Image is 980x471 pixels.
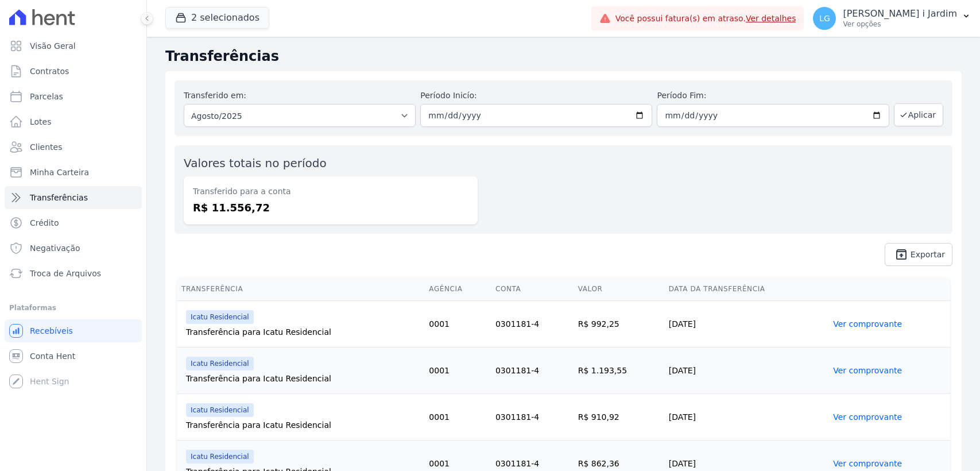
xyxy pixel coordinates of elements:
span: Parcelas [30,91,63,102]
i: unarchive [894,248,908,261]
span: Troca de Arquivos [30,268,101,279]
span: Minha Carteira [30,167,89,178]
span: Recebíveis [30,325,73,337]
td: [DATE] [664,348,828,394]
span: Contratos [30,65,69,77]
td: 0301181-4 [491,394,574,441]
span: Exportar [911,251,945,258]
th: Data da Transferência [664,277,828,301]
th: Conta [491,277,574,301]
a: Conta Hent [5,345,142,368]
a: unarchive Exportar [885,243,952,266]
td: R$ 1.193,55 [574,348,664,394]
a: Ver detalhes [746,14,796,23]
span: Visão Geral [30,40,76,52]
td: 0301181-4 [491,301,574,348]
label: Período Inicío: [420,90,652,102]
td: [DATE] [664,394,828,441]
a: Contratos [5,60,142,83]
span: Icatu Residencial [186,450,254,464]
div: Transferência para Icatu Residencial [186,373,420,384]
div: Transferência para Icatu Residencial [186,419,420,431]
a: Lotes [5,110,142,133]
label: Valores totais no período [184,156,327,170]
span: Transferências [30,192,88,203]
th: Transferência [177,277,424,301]
a: Visão Geral [5,34,142,57]
span: Você possui fatura(s) em atraso. [615,13,796,25]
h2: Transferências [165,46,962,67]
label: Transferido em: [184,91,246,100]
a: Crédito [5,211,142,234]
a: Negativação [5,237,142,260]
a: Parcelas [5,85,142,108]
button: Aplicar [894,103,943,126]
a: Ver comprovante [833,366,902,375]
th: Valor [574,277,664,301]
a: Ver comprovante [833,459,902,468]
p: Ver opções [843,20,957,29]
span: Icatu Residencial [186,403,254,417]
td: 0001 [424,301,491,348]
a: Transferências [5,186,142,209]
td: [DATE] [664,301,828,348]
td: R$ 992,25 [574,301,664,348]
td: 0301181-4 [491,348,574,394]
a: Recebíveis [5,319,142,342]
span: Icatu Residencial [186,357,254,370]
div: Plataformas [9,301,137,315]
span: Negativação [30,242,80,254]
button: 2 selecionados [165,7,269,29]
div: Transferência para Icatu Residencial [186,326,420,338]
a: Minha Carteira [5,161,142,184]
span: Crédito [30,217,59,229]
button: LG [PERSON_NAME] i Jardim Ver opções [804,2,980,34]
label: Período Fim: [657,90,889,102]
th: Agência [424,277,491,301]
dd: R$ 11.556,72 [193,200,468,215]
span: Icatu Residencial [186,310,254,324]
p: [PERSON_NAME] i Jardim [843,8,957,20]
td: 0001 [424,348,491,394]
a: Troca de Arquivos [5,262,142,285]
a: Ver comprovante [833,412,902,422]
a: Clientes [5,136,142,159]
span: Lotes [30,116,52,128]
span: Clientes [30,141,62,153]
td: R$ 910,92 [574,394,664,441]
a: Ver comprovante [833,319,902,329]
span: Conta Hent [30,350,75,362]
dt: Transferido para a conta [193,186,468,198]
td: 0001 [424,394,491,441]
span: LG [819,14,830,22]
